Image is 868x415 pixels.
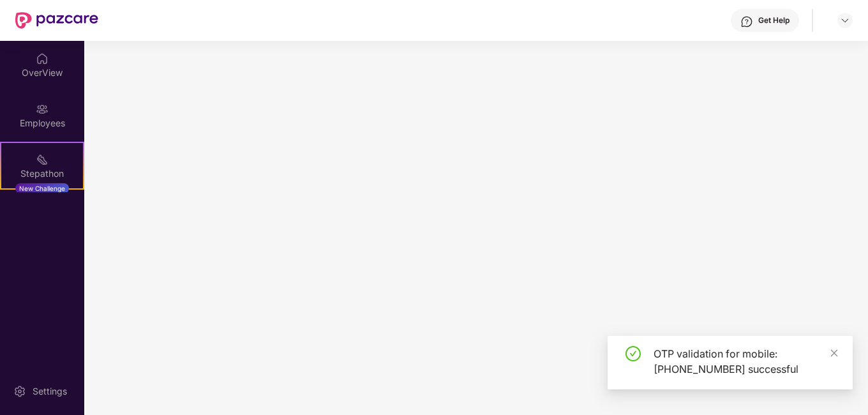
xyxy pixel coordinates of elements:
[1,167,83,180] div: Stepathon
[29,385,71,398] div: Settings
[15,183,69,193] div: New Challenge
[13,385,26,398] img: svg+xml;base64,PHN2ZyBpZD0iU2V0dGluZy0yMHgyMCIgeG1sbnM9Imh0dHA6Ly93d3cudzMub3JnLzIwMDAvc3ZnIiB3aW...
[15,12,98,29] img: New Pazcare Logo
[625,346,641,361] span: check-circle
[840,15,850,26] img: svg+xml;base64,PHN2ZyBpZD0iRHJvcGRvd24tMzJ4MzIiIHhtbG5zPSJodHRwOi8vd3d3LnczLm9yZy8yMDAwL3N2ZyIgd2...
[36,52,49,65] img: svg+xml;base64,PHN2ZyBpZD0iSG9tZSIgeG1sbnM9Imh0dHA6Ly93d3cudzMub3JnLzIwMDAvc3ZnIiB3aWR0aD0iMjAiIG...
[654,346,837,377] div: OTP validation for mobile: [PHONE_NUMBER] successful
[830,349,839,358] span: close
[36,103,49,116] img: svg+xml;base64,PHN2ZyBpZD0iRW1wbG95ZWVzIiB4bWxucz0iaHR0cDovL3d3dy53My5vcmcvMjAwMC9zdmciIHdpZHRoPS...
[36,153,49,166] img: svg+xml;base64,PHN2ZyB4bWxucz0iaHR0cDovL3d3dy53My5vcmcvMjAwMC9zdmciIHdpZHRoPSIyMSIgaGVpZ2h0PSIyMC...
[740,15,753,28] img: svg+xml;base64,PHN2ZyBpZD0iSGVscC0zMngzMiIgeG1sbnM9Imh0dHA6Ly93d3cudzMub3JnLzIwMDAvc3ZnIiB3aWR0aD...
[758,15,789,26] div: Get Help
